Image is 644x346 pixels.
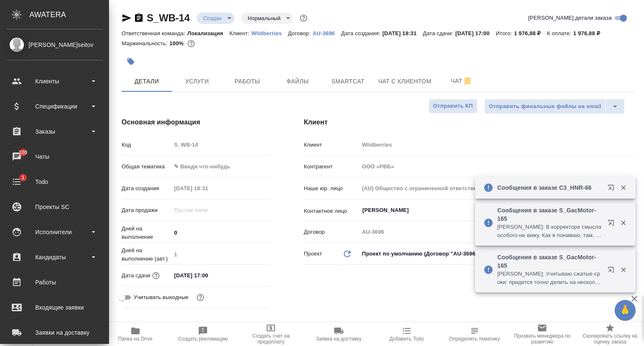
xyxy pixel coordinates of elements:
p: Контрагент [304,163,359,171]
input: Пустое поле [359,226,635,238]
button: Создать рекламацию [169,323,237,346]
p: Сообщения в заказе S_GacMotor-165 [497,253,602,270]
button: Закрыть [615,219,632,227]
span: Добавить Todo [390,336,424,342]
span: 100 [14,148,33,157]
p: Маржинальность: [122,40,169,46]
button: Отправить КП [428,99,478,114]
p: Локализация [187,30,230,36]
button: Если добавить услуги и заполнить их объемом, то дата рассчитается автоматически [151,270,161,281]
p: Дата создания [122,184,171,193]
button: Скопировать ссылку для ЯМессенджера [122,13,132,23]
input: Пустое поле [171,248,270,261]
div: Чаты [6,150,103,163]
p: Дней на выполнение (авт.) [122,246,171,263]
input: Пустое поле [359,160,635,173]
p: Код [122,141,171,149]
div: Проекты SC [6,201,103,213]
span: Создать рекламацию [178,336,228,342]
p: Wildberries [252,30,288,36]
div: Заказы [6,125,103,138]
p: [DATE] 17:00 [455,30,496,36]
button: Создать счет на предоплату [237,323,305,346]
span: Услуги [177,76,217,87]
button: Выбери, если сб и вс нужно считать рабочими днями для выполнения заказа. [195,292,206,303]
p: Наше юр. лицо [304,184,359,193]
button: Закрыть [615,184,632,191]
p: 1 976,88 ₽ [514,30,547,36]
p: Дата сдачи [122,271,151,280]
div: Проект по умолчанию (Договор "AU-3696", контрагент "ООО «РВБ»") [359,247,635,261]
span: Файлы [278,76,318,87]
button: Открыть в новой вкладке [602,261,623,281]
span: 1 [16,173,29,182]
p: Сообщения в заказе S_GacMotor-165 [497,206,602,223]
div: Создан [197,13,234,24]
h4: Основная информация [122,117,270,127]
p: 1 976,88 ₽ [573,30,606,36]
div: Заявки на доставку [6,326,103,339]
a: Проекты SC [2,196,107,217]
input: Пустое поле [171,204,244,216]
div: Исполнители [6,226,103,238]
button: Закрыть [615,266,632,274]
a: Заявки на доставку [2,322,107,343]
a: 1Todo [2,171,107,192]
p: Дата продажи [122,206,171,214]
button: Создан [201,15,224,22]
button: Нормальный [245,15,283,22]
button: Скопировать ссылку [134,13,144,23]
input: ✎ Введи что-нибудь [171,269,244,281]
p: Итого: [496,30,514,36]
span: Чат с клиентом [378,76,431,87]
span: Отправить финальные файлы на email [489,102,601,111]
button: Отправить финальные файлы на email [484,99,606,114]
a: Wildberries [252,29,288,36]
span: Чат [441,76,482,86]
a: AU-3696 [312,29,341,36]
input: ✎ Введи что-нибудь [171,227,270,239]
div: Входящие заявки [6,301,103,314]
input: Пустое поле [359,182,635,194]
a: Работы [2,272,107,293]
button: Добавить тэг [122,52,140,71]
span: Smartcat [328,76,368,87]
button: Определить тематику [441,323,509,346]
a: Входящие заявки [2,297,107,318]
a: 100Чаты [2,146,107,167]
span: Определить тематику [449,336,500,342]
input: Пустое поле [171,182,244,194]
span: Заявка на доставку [316,336,361,342]
p: Клиент: [229,30,251,36]
div: [PERSON_NAME]seitov [6,40,103,49]
p: Договор [304,228,359,236]
p: [PERSON_NAME]: Учитываю сжатые сроки: придется точно делить на нескольких исполнителей. По сути, ... [497,270,602,287]
button: Открыть в новой вкладке [602,179,623,199]
div: Спецификации [6,100,103,113]
p: 100% [169,40,186,46]
div: Кандидаты [6,251,103,263]
a: S_WB-14 [147,12,190,23]
p: Клиент [304,141,359,149]
p: Контактное лицо [304,207,359,215]
div: Создан [241,13,293,24]
p: Дата создания: [341,30,382,36]
p: AU-3696 [312,30,341,36]
button: Доп статусы указывают на важность/срочность заказа [298,13,309,23]
span: Папка на Drive [118,336,153,342]
p: Договор: [288,30,313,36]
svg: Отписаться [462,76,473,86]
p: Проект [304,250,322,258]
span: Отправить КП [433,101,473,111]
div: ✎ Введи что-нибудь [174,163,260,171]
span: Учитывать выходные [134,293,189,302]
button: Открыть в новой вкладке [602,214,623,235]
button: Папка на Drive [101,323,169,346]
span: Работы [227,76,267,87]
p: [PERSON_NAME]: В корректоре смысла особого не вижу. Как я понимаю, там, в ячейках напротив где не... [497,223,602,240]
span: [PERSON_NAME] детали заказа [528,14,612,22]
div: Todo [6,176,103,188]
p: Сообщения в заказе C3_HNR-66 [497,183,602,192]
input: Пустое поле [359,139,635,151]
button: Добавить Todo [373,323,441,346]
